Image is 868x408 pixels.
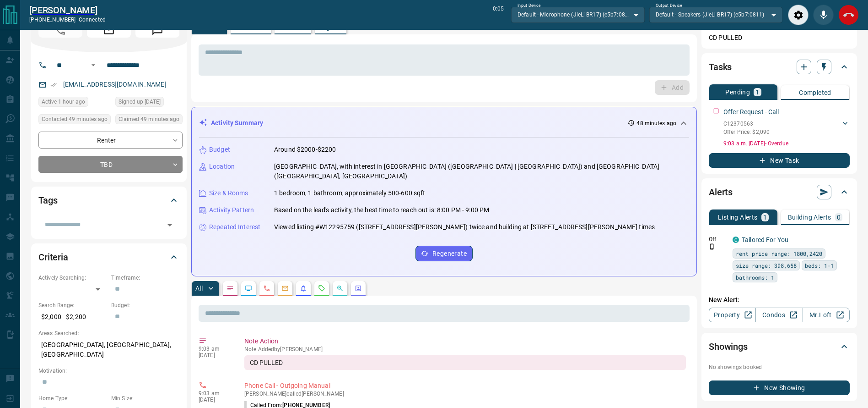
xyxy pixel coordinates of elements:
[38,132,183,149] div: Renter
[274,205,489,215] p: Based on the lead's activity, the best time to reach out is: 8:00 PM - 9:00 PM
[709,363,850,371] p: No showings booked
[838,5,859,25] div: End Call
[79,17,106,23] span: connected
[38,189,179,211] div: Tags
[274,162,689,181] p: [GEOGRAPHIC_DATA], with interest in [GEOGRAPHIC_DATA] ([GEOGRAPHIC_DATA] | [GEOGRAPHIC_DATA]) and...
[29,5,106,16] a: [PERSON_NAME]
[736,261,797,270] span: size range: 398,658
[725,89,750,95] p: Pending
[709,33,850,43] p: CD PULLED
[709,308,756,322] a: Property
[199,346,231,352] p: 9:03 am
[244,355,686,370] div: CD PULLED
[119,97,161,106] span: Signed up [DATE]
[199,397,231,403] p: [DATE]
[742,236,788,243] a: Tailored For You
[29,16,106,24] p: [PHONE_NUMBER] -
[709,185,733,199] h2: Alerts
[805,261,834,270] span: beds: 1-1
[656,3,682,9] label: Output Device
[281,285,289,292] svg: Emails
[733,237,739,243] div: condos.ca
[226,285,234,292] svg: Notes
[278,24,307,30] p: Send Text
[244,381,686,391] p: Phone Call - Outgoing Manual
[723,139,850,148] p: 9:03 a.m. [DATE] - Overdue
[38,250,68,265] h2: Criteria
[318,285,325,292] svg: Requests
[837,214,841,221] p: 0
[718,214,758,221] p: Listing Alerts
[38,246,179,268] div: Criteria
[300,285,307,292] svg: Listing Alerts
[111,394,179,402] p: Min Size:
[649,7,782,22] div: Default - Speakers (JieLi BR17) (e5b7:0811)
[336,285,344,292] svg: Opportunities
[38,309,107,325] p: $2,000 - $2,200
[709,380,850,395] button: New Showing
[115,114,183,127] div: Fri Sep 12 2025
[709,181,850,203] div: Alerts
[195,24,223,30] p: Add Note
[88,60,99,71] button: Open
[209,162,235,171] p: Location
[38,23,82,38] span: Call
[274,188,425,198] p: 1 bedroom, 1 bathroom, approximately 500-600 sqft
[38,97,111,110] div: Fri Sep 12 2025
[723,118,850,138] div: C12370563Offer Price: $2,090
[274,145,336,154] p: Around $2000-$2200
[709,56,850,78] div: Tasks
[415,246,473,261] button: Regenerate
[199,352,231,358] p: [DATE]
[493,5,504,25] p: 0:05
[63,81,167,88] a: [EMAIL_ADDRESS][DOMAIN_NAME]
[709,243,715,250] svg: Push Notification Only
[709,60,732,74] h2: Tasks
[723,128,770,136] p: Offer Price: $2,090
[119,115,179,124] span: Claimed 49 minutes ago
[42,115,108,124] span: Contacted 49 minutes ago
[209,188,248,198] p: Size & Rooms
[111,274,179,282] p: Timeframe:
[87,23,131,38] span: Email
[163,219,176,232] button: Open
[245,285,252,292] svg: Lead Browsing Activity
[636,119,676,127] p: 48 minutes ago
[788,5,809,25] div: Audio Settings
[355,285,362,292] svg: Agent Actions
[211,118,263,128] p: Activity Summary
[803,308,850,322] a: Mr.Loft
[755,89,759,95] p: 1
[736,249,822,258] span: rent price range: 1800,2420
[199,390,231,397] p: 9:03 am
[709,235,727,243] p: Off
[518,3,541,9] label: Input Device
[723,107,779,117] p: Offer Request - Call
[111,301,179,309] p: Budget:
[38,329,179,337] p: Areas Searched:
[763,214,767,221] p: 1
[38,367,179,375] p: Motivation:
[755,308,803,322] a: Condos
[38,394,107,402] p: Home Type:
[38,156,183,173] div: TBD
[38,337,179,362] p: [GEOGRAPHIC_DATA], [GEOGRAPHIC_DATA], [GEOGRAPHIC_DATA]
[723,120,770,128] p: C12370563
[274,222,655,232] p: Viewed listing #W12295759 ([STREET_ADDRESS][PERSON_NAME]) twice and building at [STREET_ADDRESS][...
[38,301,107,309] p: Search Range:
[709,336,850,358] div: Showings
[209,205,254,215] p: Activity Pattern
[244,336,686,346] p: Note Action
[709,339,748,354] h2: Showings
[209,145,230,154] p: Budget
[38,114,111,127] div: Fri Sep 12 2025
[736,273,774,282] span: bathrooms: 1
[511,7,644,22] div: Default - Microphone (JieLi BR17) (e5b7:0811)
[209,222,260,232] p: Repeated Interest
[38,274,107,282] p: Actively Searching:
[799,89,831,96] p: Completed
[115,97,183,110] div: Sat Jul 19 2025
[135,23,179,38] span: Message
[199,115,689,132] div: Activity Summary48 minutes ago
